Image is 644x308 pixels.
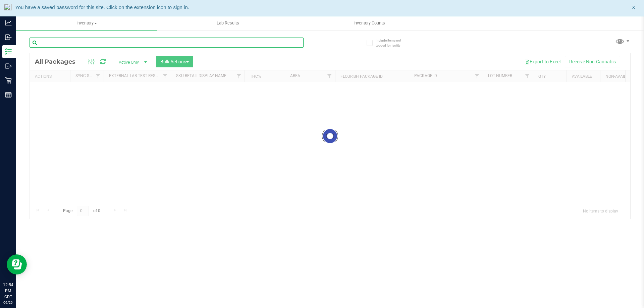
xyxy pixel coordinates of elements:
[5,48,12,55] inline-svg: Inventory
[344,20,394,26] span: Inventory Counts
[5,34,12,41] inline-svg: Inbound
[632,4,635,11] span: X
[208,20,248,26] span: Lab Results
[299,16,440,30] a: Inventory Counts
[5,19,12,26] inline-svg: Analytics
[15,4,189,10] span: You have a saved password for this site. Click on the extension icon to sign in.
[30,38,304,48] input: Search Package ID, Item Name, SKU, Lot or Part Number...
[16,20,157,26] span: Inventory
[376,38,409,48] span: Include items not tagged for facility
[5,63,12,69] inline-svg: Outbound
[3,300,13,305] p: 09/20
[3,282,13,300] p: 12:54 PM CDT
[16,16,157,30] a: Inventory
[5,77,12,84] inline-svg: Retail
[157,16,299,30] a: Lab Results
[7,254,27,274] iframe: Resource center
[5,91,12,98] inline-svg: Reports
